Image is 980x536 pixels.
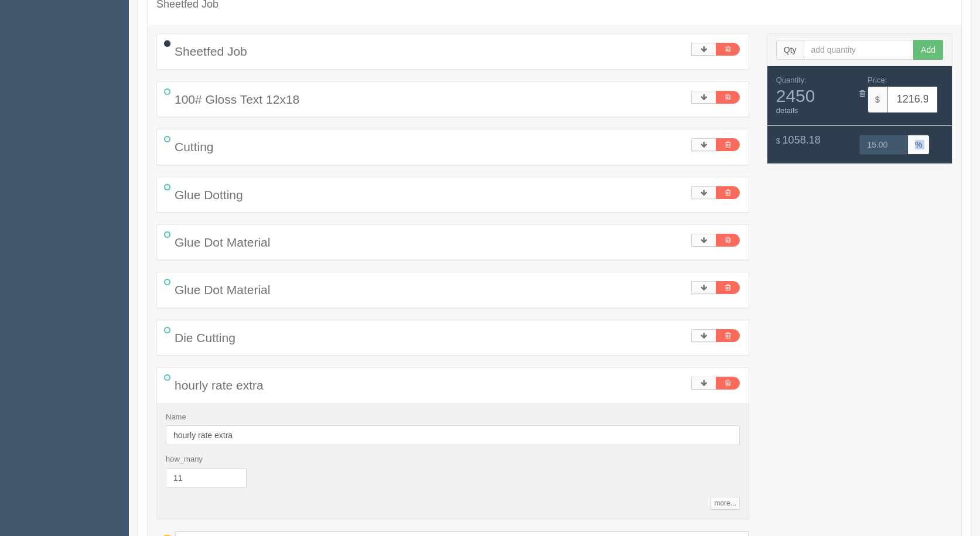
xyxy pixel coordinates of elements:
span: Quantity: [776,76,807,84]
span: Price: [868,76,887,84]
span: Glue Dot Material [175,235,270,249]
span: $ [776,136,780,145]
button: Add [913,40,943,60]
a: more... [711,497,739,510]
label: how_many [166,454,203,465]
span: Sheetfed Job [175,45,247,58]
span: Glue Dotting [175,188,243,202]
span: Die Cutting [175,331,235,344]
a: details [776,106,798,115]
label: Name [166,412,186,423]
span: Glue Dot Material [175,283,270,296]
span: $ [868,86,887,113]
span: 1058.18 [783,134,821,146]
span: 100# Gloss Text 12x18 [175,93,299,106]
span: % [908,135,930,155]
span: 2450 [776,86,851,105]
input: add quantity [804,40,914,60]
input: Name [166,425,740,445]
span: Qty [776,40,804,60]
span: Cutting [175,140,214,153]
span: hourly rate extra [175,378,264,392]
